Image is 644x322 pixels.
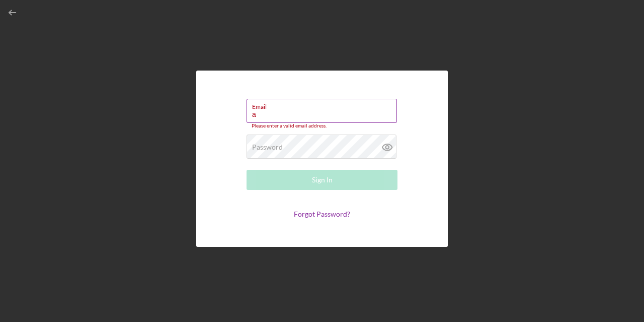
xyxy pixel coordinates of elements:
[252,143,283,151] label: Password
[247,170,397,190] button: Sign In
[247,123,397,129] div: Please enter a valid email address.
[294,210,350,218] a: Forgot Password?
[312,170,333,190] div: Sign In
[252,99,397,110] label: Email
